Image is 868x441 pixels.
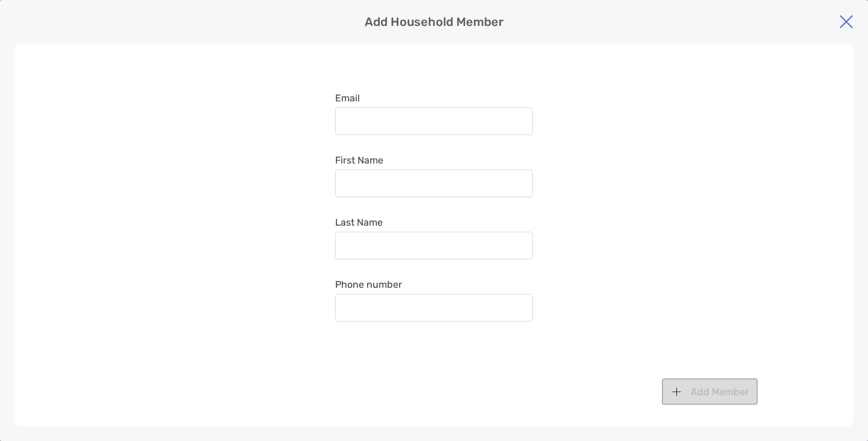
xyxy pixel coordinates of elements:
[335,279,533,290] span: Phone number
[336,179,532,189] input: First Name
[336,116,532,127] input: Email
[335,154,533,166] span: First Name
[335,92,533,104] span: Email
[335,217,533,228] span: Last Name
[839,14,854,29] img: close
[365,14,503,30] p: Add Household Member
[336,303,532,313] input: Phone number
[336,241,532,251] input: Last Name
